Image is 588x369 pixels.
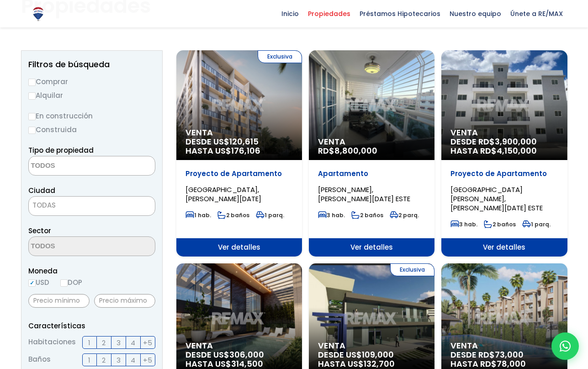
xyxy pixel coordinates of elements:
[28,186,55,195] span: Ciudad
[450,169,558,178] p: Proyecto de Apartamento
[117,337,121,348] span: 3
[390,211,419,219] span: 2 parq.
[88,354,90,366] span: 1
[303,7,355,21] span: Propiedades
[390,263,434,276] span: Exclusiva
[117,354,121,366] span: 3
[28,226,51,235] span: Sector
[28,124,155,135] label: Construida
[495,349,524,360] span: 73,000
[185,169,293,178] p: Proyecto de Apartamento
[60,277,82,288] label: DOP
[28,60,155,69] h2: Filtros de búsqueda
[229,349,264,360] span: 306,000
[28,294,90,308] input: Precio mínimo
[355,7,445,21] span: Préstamos Hipotecarios
[176,238,302,257] span: Ver detalles
[102,337,106,348] span: 2
[231,145,260,156] span: 176,106
[28,76,155,87] label: Comprar
[28,145,94,155] span: Tipo de propiedad
[28,113,36,120] input: En construcción
[318,185,410,203] span: [PERSON_NAME], [PERSON_NAME][DATE] ESTE
[185,185,261,203] span: [GEOGRAPHIC_DATA], [PERSON_NAME][DATE]
[28,336,76,349] span: Habitaciones
[28,279,36,287] input: USD
[143,337,152,348] span: +5
[185,211,211,219] span: 1 hab.
[450,128,558,137] span: Venta
[277,7,303,21] span: Inicio
[185,350,293,369] span: DESDE US$
[450,137,558,155] span: DESDE RD$
[32,200,56,210] span: TODAS
[28,110,155,122] label: En construcción
[28,277,49,288] label: USD
[450,220,477,228] span: 3 hab.
[28,127,36,134] input: Construida
[258,50,302,63] span: Exclusiva
[362,349,394,360] span: 109,000
[185,128,293,137] span: Venta
[318,359,425,369] span: HASTA US$
[450,341,558,350] span: Venta
[185,359,293,369] span: HASTA US$
[28,265,155,277] span: Moneda
[318,211,345,219] span: 3 hab.
[450,146,558,155] span: HASTA RD$
[318,137,425,146] span: Venta
[309,238,434,257] span: Ver detalles
[445,7,506,21] span: Nuestro equipo
[484,220,516,228] span: 2 baños
[29,199,155,212] span: TODAS
[450,350,558,369] span: DESDE RD$
[497,145,537,156] span: 4,150,000
[28,196,155,216] span: TODAS
[441,50,567,257] a: Venta DESDE RD$3,900,000 HASTA RD$4,150,000 Proyecto de Apartamento [GEOGRAPHIC_DATA][PERSON_NAME...
[30,6,46,22] img: Logo de REMAX
[522,220,551,228] span: 1 parq.
[176,50,302,257] a: Exclusiva Venta DESDE US$120,615 HASTA US$176,106 Proyecto de Apartamento [GEOGRAPHIC_DATA], [PER...
[506,7,567,21] span: Únete a RE/MAX
[309,50,434,257] a: Venta RD$8,800,000 Apartamento [PERSON_NAME], [PERSON_NAME][DATE] ESTE 3 hab. 2 baños 2 parq. Ver...
[29,237,117,257] textarea: Search
[318,145,377,156] span: RD$
[441,238,567,257] span: Ver detalles
[28,92,36,100] input: Alquilar
[28,320,155,332] p: Características
[217,211,249,219] span: 2 baños
[102,354,106,366] span: 2
[131,354,135,366] span: 4
[229,136,259,147] span: 120,615
[318,341,425,350] span: Venta
[185,146,293,155] span: HASTA US$
[28,90,155,101] label: Alquilar
[185,137,293,155] span: DESDE US$
[495,136,537,147] span: 3,900,000
[450,359,558,369] span: HASTA RD$
[131,337,135,348] span: 4
[334,145,377,156] span: 8,800,000
[351,211,383,219] span: 2 baños
[185,341,293,350] span: Venta
[450,185,543,213] span: [GEOGRAPHIC_DATA][PERSON_NAME], [PERSON_NAME][DATE] ESTE
[88,337,90,348] span: 1
[318,350,425,369] span: DESDE US$
[28,79,36,86] input: Comprar
[318,169,425,178] p: Apartamento
[256,211,284,219] span: 1 parq.
[28,353,51,366] span: Baños
[60,279,68,287] input: DOP
[29,156,117,176] textarea: Search
[143,354,152,366] span: +5
[94,294,155,308] input: Precio máximo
